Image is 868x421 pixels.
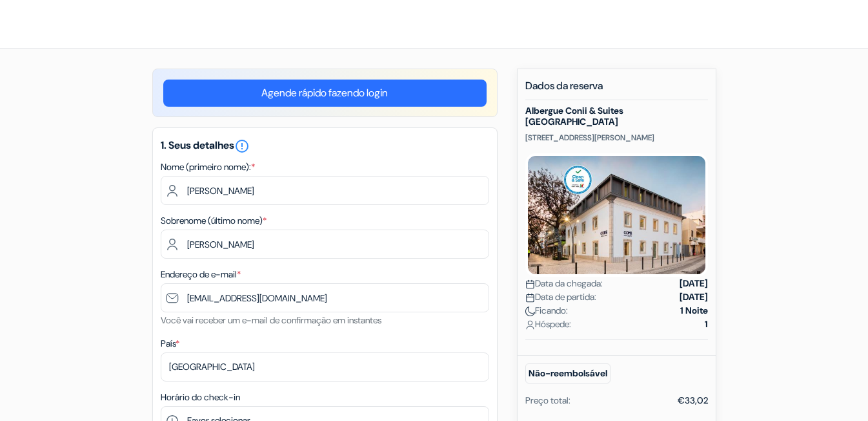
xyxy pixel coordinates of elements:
input: Insira o primeiro nome [161,176,489,205]
div: €33,02 [678,394,708,407]
strong: [DATE] [680,277,708,290]
h5: 1. Seus detalhes [161,138,489,154]
img: moon.svg [525,307,535,316]
img: calendar.svg [525,293,535,303]
strong: [DATE] [680,290,708,304]
a: error_outline [234,138,250,152]
strong: 1 [705,318,708,331]
div: Preço total: [525,394,570,407]
a: Agende rápido fazendo login [163,80,487,107]
input: Insira o último nome [161,230,489,259]
span: Ficando: [525,304,568,318]
img: user_icon.svg [525,320,535,330]
label: País [161,337,179,351]
span: Data da chegada: [525,277,603,290]
small: Você vai receber um e-mail de confirmação em instantes [161,314,381,326]
i: error_outline [234,138,250,154]
h5: Dados da reserva [525,80,708,100]
label: Sobrenome (último nome) [161,214,267,228]
label: Endereço de e-mail [161,268,241,281]
img: calendar.svg [525,279,535,289]
span: Data de partida: [525,290,596,304]
small: Não-reembolsável [525,363,611,383]
label: Nome (primeiro nome): [161,160,255,174]
label: Horário do check-in [161,391,240,404]
img: pt.Albergues.com [15,8,159,40]
h5: Albergue Conii & Suites [GEOGRAPHIC_DATA] [525,105,708,127]
p: [STREET_ADDRESS][PERSON_NAME] [525,133,708,143]
span: Hóspede: [525,318,571,331]
strong: 1 Noite [680,304,708,318]
input: Insira seu e-mail [161,283,489,312]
